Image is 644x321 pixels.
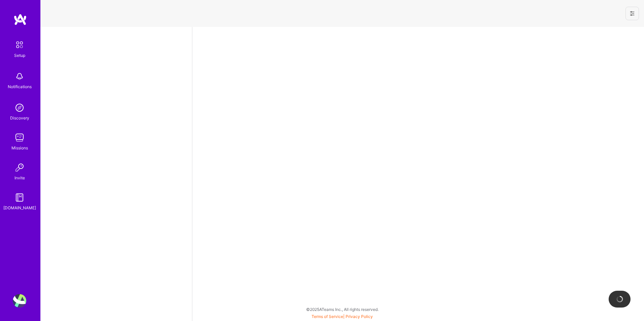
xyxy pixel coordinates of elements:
[14,174,25,181] div: Invite
[11,144,28,151] div: Missions
[8,83,32,90] div: Notifications
[312,314,373,319] span: |
[13,191,26,204] img: guide book
[312,314,343,319] a: Terms of Service
[13,294,26,308] img: User Avatar
[14,52,25,59] div: Setup
[10,114,29,121] div: Discovery
[13,131,26,144] img: teamwork
[3,204,36,211] div: [DOMAIN_NAME]
[12,38,27,52] img: setup
[11,294,28,308] a: User Avatar
[616,295,623,303] img: loading
[13,161,26,174] img: Invite
[346,314,373,319] a: Privacy Policy
[13,13,27,26] img: logo
[13,70,26,83] img: bell
[40,301,644,318] div: © 2025 ATeams Inc., All rights reserved.
[13,101,26,114] img: discovery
